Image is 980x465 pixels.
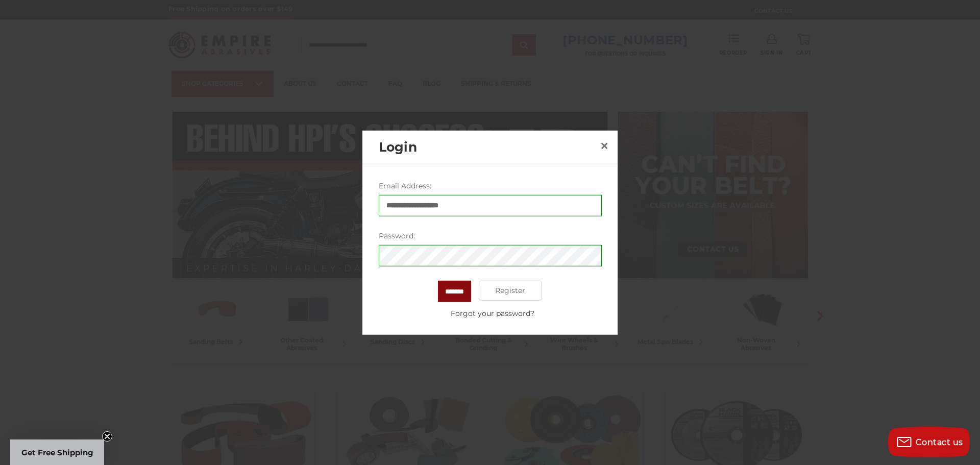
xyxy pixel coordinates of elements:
button: Close teaser [102,431,112,442]
label: Email Address: [379,180,602,191]
h2: Login [379,137,596,157]
a: Forgot your password? [384,308,601,319]
div: Get Free ShippingClose teaser [10,439,104,465]
label: Password: [379,230,602,241]
a: Register [479,280,543,301]
span: Contact us [916,437,963,447]
a: Close [596,138,612,154]
span: × [600,136,609,156]
button: Contact us [888,427,970,457]
span: Get Free Shipping [21,448,93,457]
